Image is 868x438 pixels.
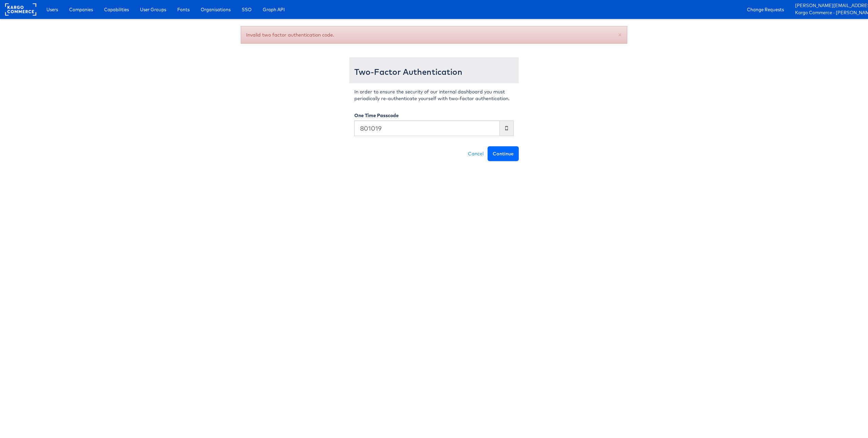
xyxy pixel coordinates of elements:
[354,88,514,102] p: In order to ensure the security of our internal dashboard you must periodically re-authenticate y...
[795,9,863,17] a: Kargo Commerce - [PERSON_NAME]
[172,3,195,16] a: Fonts
[140,6,166,13] span: User Groups
[69,6,93,13] span: Companies
[196,3,236,16] a: Organisations
[177,6,190,13] span: Fonts
[201,6,231,13] span: Organisations
[41,3,63,16] a: Users
[237,3,257,16] a: SSO
[354,67,514,76] h3: Two-Factor Authentication
[742,3,789,16] a: Change Requests
[618,30,622,39] span: ×
[263,6,285,13] span: Graph API
[354,112,399,119] label: One Time Passcode
[104,6,129,13] span: Capabilities
[241,26,627,44] div: Invalid two factor authentication code.
[135,3,171,16] a: User Groups
[618,31,622,38] button: Close
[242,6,252,13] span: SSO
[354,121,500,136] input: Enter the code
[464,146,488,161] a: Cancel
[64,3,98,16] a: Companies
[795,2,863,9] a: [PERSON_NAME][EMAIL_ADDRESS][PERSON_NAME][DOMAIN_NAME]
[99,3,134,16] a: Capabilities
[488,146,519,161] button: Continue
[46,6,58,13] span: Users
[258,3,290,16] a: Graph API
